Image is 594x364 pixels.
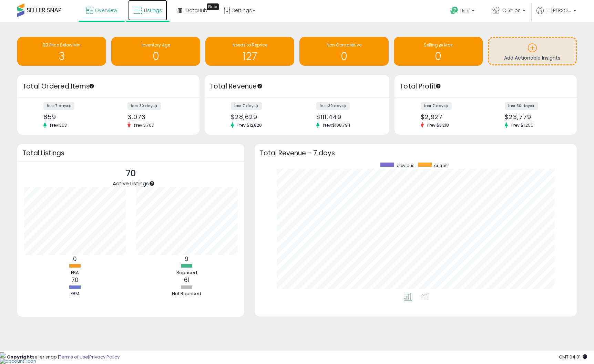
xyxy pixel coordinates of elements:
[115,51,197,62] h1: 0
[316,113,377,121] div: $111,449
[299,37,388,66] a: Non Competitive 0
[17,37,106,66] a: BB Price Below Min 3
[234,122,265,128] span: Prev: $12,820
[185,255,188,263] b: 9
[131,122,157,128] span: Prev: 3,707
[424,42,453,48] span: Selling @ Max
[149,180,155,187] div: Tooltip anchor
[22,82,194,91] h3: Total Ordered Items
[43,42,81,48] span: BB Price Below Min
[504,54,560,61] span: Add Actionable Insights
[127,113,187,121] div: 3,073
[207,3,219,10] div: Tooltip anchor
[43,113,103,121] div: 859
[47,122,70,128] span: Prev: 353
[186,7,207,14] span: DataHub
[450,6,459,15] i: Get Help
[394,37,483,66] a: Selling @ Max 0
[397,51,479,62] h1: 0
[536,7,576,22] a: Hi [PERSON_NAME]
[54,291,95,297] div: FBM
[233,42,267,48] span: Needs to Reprice
[435,83,441,89] div: Tooltip anchor
[445,1,481,22] a: Help
[257,83,263,89] div: Tooltip anchor
[113,167,149,180] p: 70
[489,38,576,64] a: Add Actionable Insights
[505,113,565,121] div: $23,779
[71,276,79,284] b: 70
[209,51,291,62] h1: 127
[260,150,572,156] h3: Total Revenue - 7 days
[505,102,538,110] label: last 30 days
[424,122,452,128] span: Prev: $3,218
[501,7,521,14] span: IC Ships
[434,163,449,168] span: current
[21,51,103,62] h1: 3
[166,270,207,276] div: Repriced
[508,122,537,128] span: Prev: $1,255
[421,102,452,110] label: last 7 days
[460,8,470,14] span: Help
[316,102,350,110] label: last 30 days
[142,42,170,48] span: Inventory Age
[400,82,572,91] h3: Total Profit
[144,7,162,14] span: Listings
[73,255,77,263] b: 0
[231,113,292,121] div: $28,629
[319,122,354,128] span: Prev: $108,794
[166,291,207,297] div: Not Repriced
[113,180,149,187] span: Active Listings
[127,102,161,110] label: last 30 days
[210,82,384,91] h3: Total Revenue
[397,163,414,168] span: previous
[303,51,385,62] h1: 0
[327,42,361,48] span: Non Competitive
[231,102,262,110] label: last 7 days
[54,270,95,276] div: FBA
[22,150,239,156] h3: Total Listings
[545,7,571,14] span: Hi [PERSON_NAME]
[421,113,481,121] div: $2,927
[95,7,117,14] span: Overview
[184,276,190,284] b: 61
[43,102,74,110] label: last 7 days
[89,83,95,89] div: Tooltip anchor
[111,37,200,66] a: Inventory Age 0
[205,37,294,66] a: Needs to Reprice 127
